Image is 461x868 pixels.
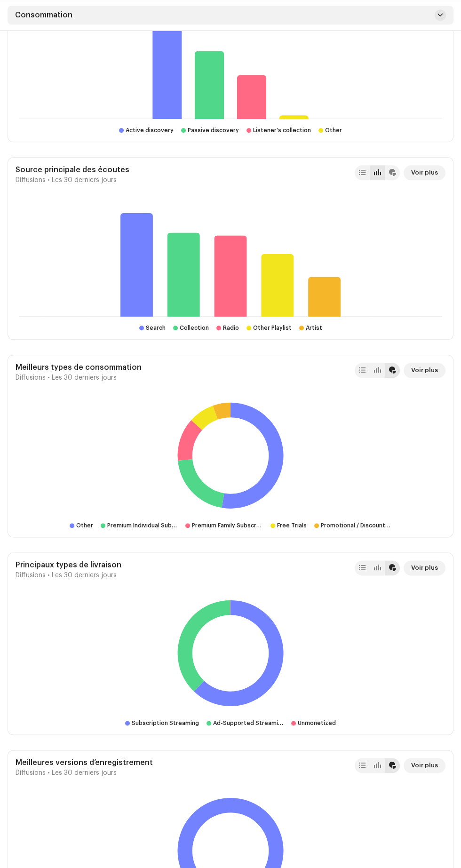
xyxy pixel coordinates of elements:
[16,176,46,184] span: Diffusions
[404,363,445,378] button: Voir plus
[48,176,50,184] span: •
[411,163,438,182] span: Voir plus
[52,176,117,184] span: Les 30 derniers jours
[16,165,129,175] div: Source principale des écoutes
[16,374,46,382] span: Diffusions
[16,363,142,372] div: Meilleurs types de consommation
[146,324,166,332] div: Search
[411,756,438,775] span: Voir plus
[48,769,50,777] span: •
[48,572,50,579] span: •
[223,324,239,332] div: Radio
[52,374,117,382] span: Les 30 derniers jours
[132,719,199,727] div: Subscription Streaming
[306,324,322,332] div: Artist
[277,522,307,529] div: Free Trials
[404,560,445,575] button: Voir plus
[411,361,438,380] span: Voir plus
[16,758,153,767] div: Meilleures versions d’enregistrement
[253,324,292,332] div: Other Playlist
[107,522,178,529] div: Premium Individual Subscriptions
[321,522,392,529] div: Promotional / Discounted Subscriptions
[213,719,284,727] div: Ad-Supported Streaming
[76,522,93,529] div: Other
[325,127,342,134] div: Other
[188,127,239,134] div: Passive discovery
[52,769,117,777] span: Les 30 derniers jours
[48,374,50,382] span: •
[52,572,117,579] span: Les 30 derniers jours
[192,522,263,529] div: Premium Family Subscriptions
[15,11,72,19] span: Consommation
[180,324,209,332] div: Collection
[16,769,46,777] span: Diffusions
[411,558,438,577] span: Voir plus
[16,572,46,579] span: Diffusions
[404,758,445,773] button: Voir plus
[253,127,311,134] div: Listener's collection
[126,127,174,134] div: Active discovery
[16,560,121,570] div: Principaux types de livraison
[404,165,445,180] button: Voir plus
[298,719,336,727] div: Unmonetized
